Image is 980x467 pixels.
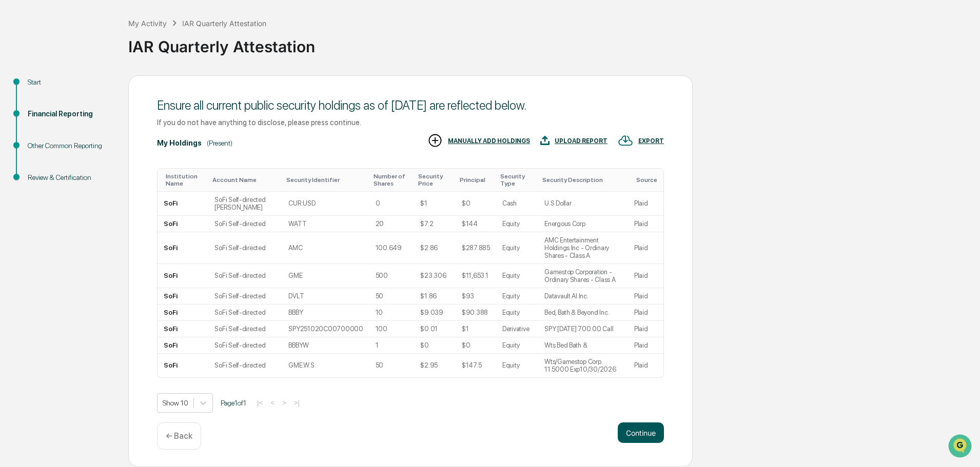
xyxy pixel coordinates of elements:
td: 50 [369,354,415,377]
span: Page 1 of 1 [221,399,246,407]
td: 100.649 [369,232,415,264]
div: Other Common Reporting [28,140,112,151]
td: Equity [496,288,538,304]
td: 1 [369,337,415,354]
div: Start [28,77,112,88]
td: AMC [282,232,369,264]
td: SoFi [158,354,208,377]
td: AMC Entertainment Holdings Inc - Ordinary Shares - Class A [538,232,628,264]
div: UPLOAD REPORT [555,137,607,145]
td: Plaid [628,337,663,354]
div: Toggle SortBy [286,176,365,184]
td: Plaid [628,304,663,321]
td: SoFi [158,288,208,304]
td: SoFi [158,264,208,288]
div: Toggle SortBy [374,173,410,187]
img: MANUALLY ADD HOLDINGS [427,133,443,148]
span: Pylon [102,174,124,181]
td: CUR:USD [282,192,369,216]
div: Toggle SortBy [636,176,659,184]
td: $93 [456,288,496,304]
td: Wts/Gamestop Corp. 11.5000 Exp10/30/2026 [538,354,628,377]
td: 20 [369,216,415,232]
div: 🔎 [10,150,18,158]
td: $7.2 [414,216,456,232]
td: Bed, Bath & Beyond Inc. [538,304,628,321]
td: Plaid [628,288,663,304]
button: Start new chat [174,82,187,94]
td: 0 [369,192,415,216]
td: DVLT [282,288,369,304]
div: Review & Certification [28,172,112,183]
td: Equity [496,232,538,264]
img: 1746055101610-c473b297-6a78-478c-a979-82029cc54cd1 [10,78,29,97]
td: SoFi Self-directed [208,321,282,337]
td: 500 [369,264,415,288]
div: Toggle SortBy [212,176,278,184]
td: $1 [456,321,496,337]
td: $2.86 [414,232,456,264]
td: Equity [496,354,538,377]
button: Continue [618,422,664,443]
td: $0.01 [414,321,456,337]
iframe: Open customer support [947,433,975,461]
p: How can we help? [10,22,187,38]
td: $0 [456,192,496,216]
td: Energous Corp [538,216,628,232]
td: SoFi Self-directed [208,264,282,288]
td: SoFi Self-directed [208,288,282,304]
div: We're available if you need us! [35,89,130,97]
div: 🗄️ [74,130,83,138]
div: Financial Reporting [28,109,112,119]
td: SoFi [158,232,208,264]
td: BBBYW [282,337,369,354]
td: SoFi Self-directed [208,216,282,232]
td: SoFi Self-directed [208,337,282,354]
td: Cash [496,192,538,216]
div: Start new chat [35,78,168,89]
td: SoFi Self-directed [208,304,282,321]
div: My Activity [128,19,167,28]
div: MANUALLY ADD HOLDINGS [448,137,530,145]
div: Toggle SortBy [500,173,534,187]
td: $2.95 [414,354,456,377]
a: 🖐️Preclearance [6,125,70,144]
img: EXPORT [618,133,633,148]
p: ← Back [166,431,192,441]
td: $144 [456,216,496,232]
td: Plaid [628,321,663,337]
a: 🗄️Attestations [70,125,131,144]
img: UPLOAD REPORT [540,133,550,148]
a: 🔎Data Lookup [6,145,69,163]
td: Plaid [628,192,663,216]
div: Toggle SortBy [166,173,204,187]
td: Datavault AI Inc. [538,288,628,304]
td: Equity [496,216,538,232]
div: If you do not have anything to disclose, please press continue. [157,118,664,127]
div: IAR Quarterly Attestation [182,19,266,28]
div: Toggle SortBy [542,176,624,184]
td: 50 [369,288,415,304]
button: |< [254,398,266,407]
td: GME [282,264,369,288]
div: Ensure all current public security holdings as of [DATE] are reflected below. [157,98,664,113]
td: Plaid [628,264,663,288]
td: SoFi [158,321,208,337]
div: My Holdings [157,139,202,147]
td: GME.W.S [282,354,369,377]
button: < [267,398,278,407]
td: SoFi Self-directed [208,232,282,264]
div: Toggle SortBy [418,173,452,187]
td: $0 [414,337,456,354]
span: Preclearance [21,129,66,139]
td: $90.388 [456,304,496,321]
td: SPY251020C00700000 [282,321,369,337]
td: Wts Bed Bath & [538,337,628,354]
span: Data Lookup [21,149,65,159]
td: BBBY [282,304,369,321]
button: > [279,398,289,407]
td: $1 [414,192,456,216]
td: WATT [282,216,369,232]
